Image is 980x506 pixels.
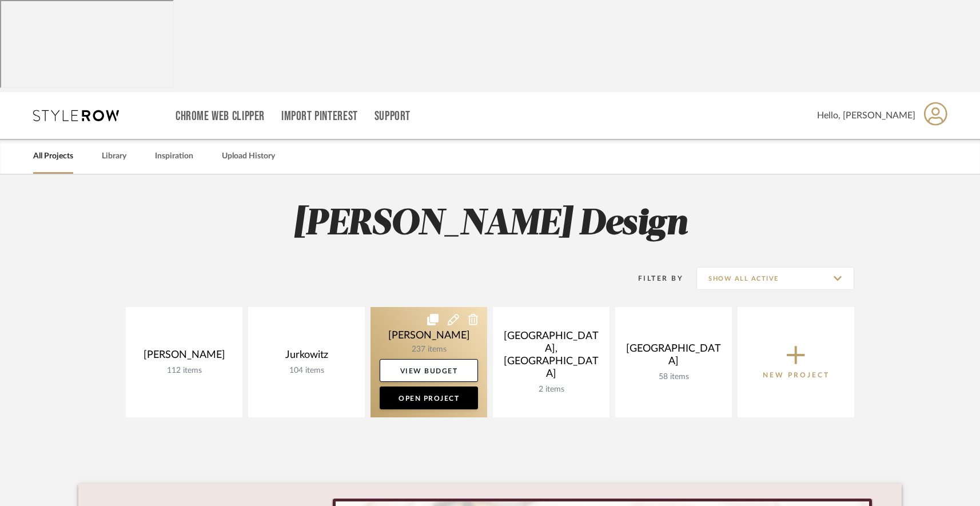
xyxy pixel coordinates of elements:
[222,149,275,164] a: Upload History
[624,342,723,372] div: [GEOGRAPHIC_DATA]
[78,203,902,246] h2: [PERSON_NAME] Design
[623,273,683,284] div: Filter By
[135,366,233,376] div: 112 items
[135,349,233,366] div: [PERSON_NAME]
[176,111,265,121] a: Chrome Web Clipper
[624,372,723,382] div: 58 items
[33,149,73,164] a: All Projects
[257,366,356,376] div: 104 items
[155,149,193,164] a: Inspiration
[375,111,411,121] a: Support
[281,111,358,121] a: Import Pinterest
[380,359,478,382] a: View Budget
[502,385,600,395] div: 2 items
[380,387,478,409] a: Open Project
[738,307,854,417] button: New Project
[257,349,356,366] div: Jurkowitz
[102,149,126,164] a: Library
[817,109,915,122] span: Hello, [PERSON_NAME]
[763,369,830,381] p: New Project
[502,330,600,385] div: [GEOGRAPHIC_DATA], [GEOGRAPHIC_DATA]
